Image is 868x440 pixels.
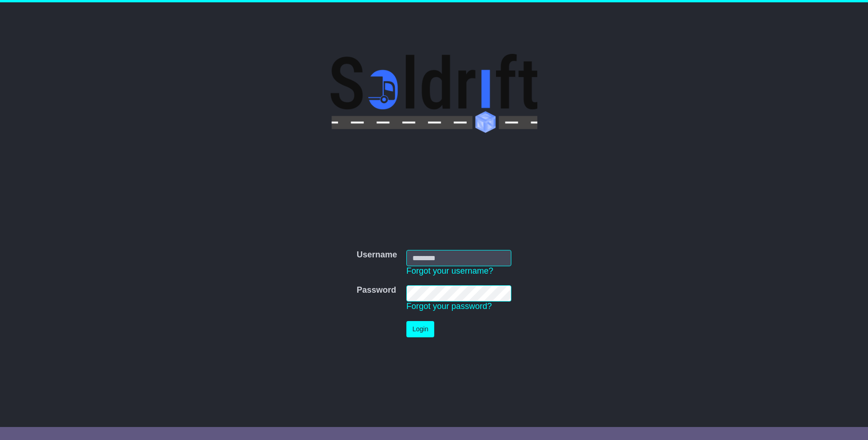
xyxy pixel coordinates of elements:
img: Soldrift Pty Ltd [331,54,537,133]
a: Forgot your password? [406,302,492,311]
label: Password [357,285,396,296]
a: Forgot your username? [406,266,493,276]
button: Login [406,321,434,337]
label: Username [357,250,397,260]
